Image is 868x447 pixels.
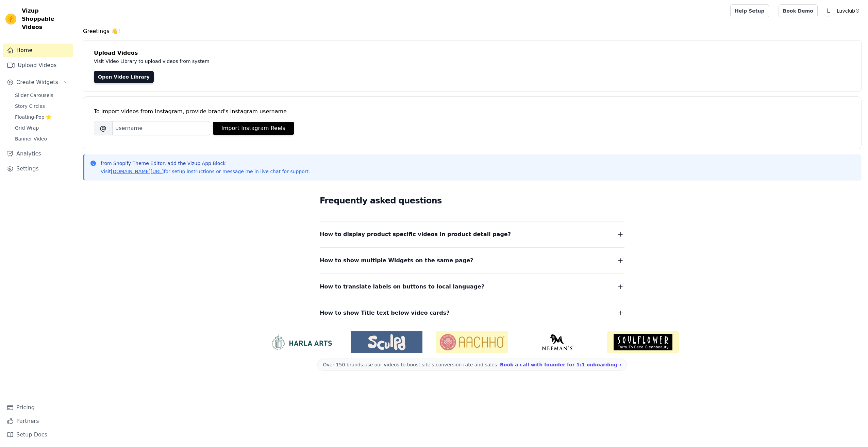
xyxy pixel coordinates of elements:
[351,334,422,350] img: Sculpd US
[22,7,70,31] span: Vizup Shoppable Videos
[101,168,310,175] p: Visit for setup instructions or message me in live chat for support.
[320,282,624,292] button: How to translate labels on buttons to local language?
[3,162,73,176] a: Settings
[83,27,861,35] h4: Greetings 👋!
[94,57,399,65] p: Visit Video Library to upload videos from system
[607,331,679,353] img: Soulflower
[320,230,624,239] button: How to display product specific videos in product detail page?
[320,308,450,318] span: How to show Title text below video cards?
[3,44,73,57] a: Home
[320,282,484,292] span: How to translate labels on buttons to local language?
[320,308,624,318] button: How to show Title text below video cards?
[320,194,624,208] h2: Frequently asked questions
[5,14,16,24] img: Vizup
[265,334,337,350] img: HarlaArts
[101,160,310,167] p: from Shopify Theme Editor, add the Vizup App Block
[15,92,53,99] span: Slider Carousels
[94,121,112,135] span: @
[436,331,508,353] img: Aachho
[112,121,210,135] input: username
[834,5,863,17] p: Luvclub®
[320,230,511,239] span: How to display product specific videos in product detail page?
[3,414,73,428] a: Partners
[111,169,164,174] a: [DOMAIN_NAME][URL]
[3,401,73,414] a: Pricing
[11,90,73,100] a: Slider Carousels
[11,123,73,133] a: Grid Wrap
[522,334,594,350] img: Neeman's
[94,107,850,116] div: To import videos from Instagram, provide brand's instagram username
[15,114,52,120] span: Floating-Pop ⭐
[11,134,73,144] a: Banner Video
[94,71,154,83] a: Open Video Library
[15,135,47,142] span: Banner Video
[3,147,73,161] a: Analytics
[779,4,818,17] a: Book Demo
[15,125,39,131] span: Grid Wrap
[827,7,830,14] text: L
[11,112,73,122] a: Floating-Pop ⭐
[320,256,624,265] button: How to show multiple Widgets on the same page?
[11,101,73,111] a: Story Circles
[3,76,73,89] button: Create Widgets
[16,78,58,86] span: Create Widgets
[3,59,73,72] a: Upload Videos
[3,428,73,442] a: Setup Docs
[730,4,769,17] a: Help Setup
[320,256,473,265] span: How to show multiple Widgets on the same page?
[213,122,294,135] button: Import Instagram Reels
[94,49,850,57] h4: Upload Videos
[15,103,45,110] span: Story Circles
[823,5,863,17] button: L Luvclub®
[500,362,621,367] a: Book a call with founder for 1:1 onboarding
